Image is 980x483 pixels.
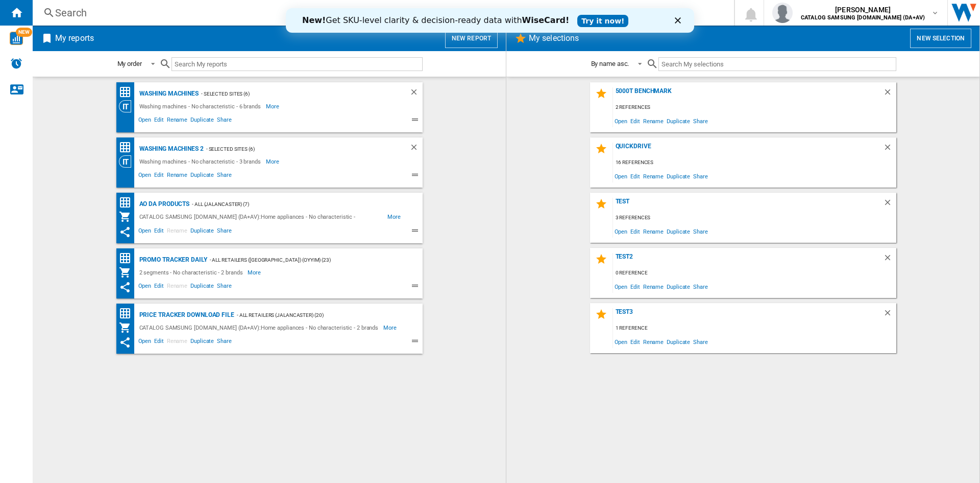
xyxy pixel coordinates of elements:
[692,114,709,128] span: Share
[629,335,642,349] span: Edit
[119,321,137,334] div: My Assortment
[665,169,692,183] span: Duplicate
[137,143,204,155] div: Washing machines 2
[189,198,402,211] div: - ALL (jalancaster) (7)
[266,155,281,168] span: More
[527,29,581,48] h2: My selections
[189,115,215,127] span: Duplicate
[137,170,153,182] span: Open
[591,60,629,67] div: By name asc.
[137,87,199,100] div: Washing machines
[10,32,23,45] img: wise-card.svg
[119,155,137,168] div: Category View
[613,87,883,101] div: 5000T Benchmark
[665,114,692,128] span: Duplicate
[119,86,137,99] div: Price Matrix
[119,252,137,265] div: Price Matrix
[692,224,709,238] span: Share
[16,28,32,37] span: NEW
[665,224,692,238] span: Duplicate
[910,29,971,48] button: New selection
[189,281,215,293] span: Duplicate
[215,281,233,293] span: Share
[153,226,165,238] span: Edit
[119,196,137,209] div: Price Matrix
[883,253,896,267] div: Delete
[772,3,793,23] img: profile.jpg
[153,336,165,349] span: Edit
[119,226,131,238] ng-md-icon: This report has been shared with you
[137,266,248,279] div: 2 segments - No characteristic - 2 brands
[137,309,234,321] div: Price Tracker Download File
[137,155,266,168] div: Washing machines - No characteristic - 3 brands
[137,336,153,349] span: Open
[642,224,665,238] span: Rename
[613,101,896,114] div: 2 references
[409,87,423,100] div: Delete
[137,281,153,293] span: Open
[137,198,190,211] div: AO DA Products
[215,170,233,182] span: Share
[137,321,384,334] div: CATALOG SAMSUNG [DOMAIN_NAME] (DA+AV):Home appliances - No characteristic - 2 brands
[137,226,153,238] span: Open
[613,212,896,224] div: 3 references
[10,57,22,70] img: alerts-logo.svg
[119,307,137,320] div: Price Matrix
[642,169,665,183] span: Rename
[613,267,896,280] div: 0 reference
[883,308,896,322] div: Delete
[171,57,423,71] input: Search My reports
[613,143,883,156] div: QuickDrive
[204,143,389,155] div: - Selected Sites (6)
[137,115,153,127] span: Open
[248,266,262,279] span: More
[207,254,402,266] div: - All Retailers ([GEOGRAPHIC_DATA]) (oyyim) (23)
[692,335,709,349] span: Share
[629,169,642,183] span: Edit
[613,253,883,267] div: test2
[629,224,642,238] span: Edit
[119,141,137,154] div: Price Ranking
[613,169,629,183] span: Open
[117,60,142,67] div: My order
[665,335,692,349] span: Duplicate
[234,309,402,321] div: - All Retailers (jalancaster) (20)
[119,266,137,279] div: My Assortment
[165,281,189,293] span: Rename
[665,280,692,293] span: Duplicate
[53,29,96,48] h2: My reports
[119,100,137,112] div: Category View
[642,280,665,293] span: Rename
[153,115,165,127] span: Edit
[189,170,215,182] span: Duplicate
[642,335,665,349] span: Rename
[801,5,925,15] span: [PERSON_NAME]
[189,226,215,238] span: Duplicate
[883,143,896,156] div: Delete
[613,156,896,169] div: 16 references
[215,226,233,238] span: Share
[153,281,165,293] span: Edit
[613,322,896,335] div: 1 reference
[199,87,389,100] div: - Selected Sites (6)
[119,336,131,349] ng-md-icon: This report has been shared with you
[692,169,709,183] span: Share
[613,198,883,212] div: Test
[189,336,215,349] span: Duplicate
[658,57,896,71] input: Search My selections
[153,170,165,182] span: Edit
[445,29,498,48] button: New report
[165,226,189,238] span: Rename
[119,281,131,293] ng-md-icon: This report has been shared with you
[55,6,707,20] div: Search
[266,100,281,112] span: More
[613,308,883,322] div: Test3
[165,115,189,127] span: Rename
[165,336,189,349] span: Rename
[119,211,137,223] div: My Assortment
[613,114,629,128] span: Open
[642,114,665,128] span: Rename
